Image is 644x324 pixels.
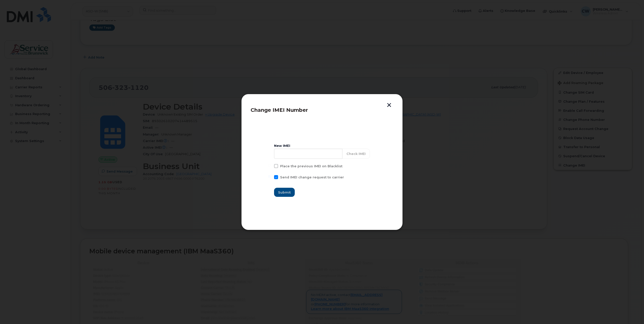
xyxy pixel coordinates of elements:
[251,107,308,113] span: Change IMEI Number
[342,149,370,159] button: Check IMEI
[280,164,342,168] span: Place the previous IMEI on Blacklist
[274,188,295,197] button: Submit
[268,164,271,167] input: Place the previous IMEI on Blacklist
[268,175,271,178] input: Send IMEI change request to carrier
[280,175,344,179] span: Send IMEI change request to carrier
[274,144,370,148] div: New IMEI
[278,190,291,195] span: Submit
